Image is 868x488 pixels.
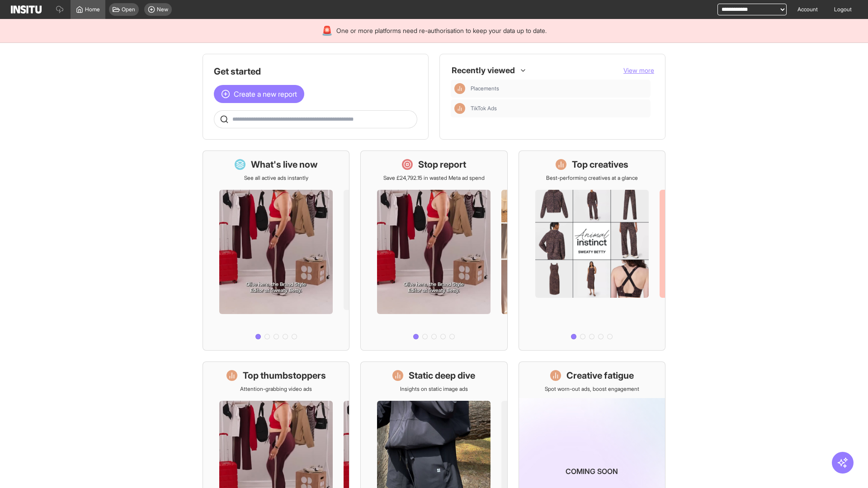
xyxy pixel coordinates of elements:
[471,105,647,112] span: TikTok Ads
[240,385,312,393] p: Attention-grabbing video ads
[244,174,308,182] p: See all active ads instantly
[471,85,647,92] span: Placements
[214,85,304,103] button: Create a new report
[243,369,326,382] h1: Top thumbstoppers
[360,150,507,351] a: Stop reportSave £24,792.15 in wasted Meta ad spend
[519,150,665,351] a: Top creativesBest-performing creatives at a glance
[122,6,135,13] span: Open
[623,66,654,75] button: View more
[234,89,297,99] span: Create a new report
[214,65,417,78] h1: Get started
[454,103,465,114] div: Insights
[409,369,475,382] h1: Static deep dive
[11,5,42,14] img: Logo
[418,158,466,171] h1: Stop report
[623,66,654,74] span: View more
[157,6,168,13] span: New
[383,174,485,182] p: Save £24,792.15 in wasted Meta ad spend
[546,174,638,182] p: Best-performing creatives at a glance
[471,85,499,92] span: Placements
[400,385,468,393] p: Insights on static image ads
[321,24,333,37] div: 🚨
[471,105,497,112] span: TikTok Ads
[336,26,547,35] span: One or more platforms need re-authorisation to keep your data up to date.
[85,6,100,13] span: Home
[572,158,628,171] h1: Top creatives
[454,83,465,94] div: Insights
[203,150,349,351] a: What's live nowSee all active ads instantly
[251,158,318,171] h1: What's live now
